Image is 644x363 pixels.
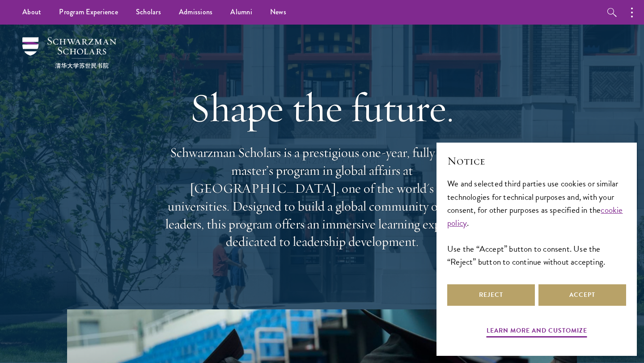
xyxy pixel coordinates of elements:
button: Accept [538,284,626,306]
p: Schwarzman Scholars is a prestigious one-year, fully funded master’s program in global affairs at... [161,144,483,251]
a: cookie policy [447,203,623,229]
h1: Shape the future. [161,83,483,133]
button: Learn more and customize [487,325,587,339]
div: We and selected third parties use cookies or similar technologies for technical purposes and, wit... [447,177,626,268]
h2: Notice [447,153,626,169]
button: Reject [447,284,535,306]
img: Schwarzman Scholars [22,37,116,68]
